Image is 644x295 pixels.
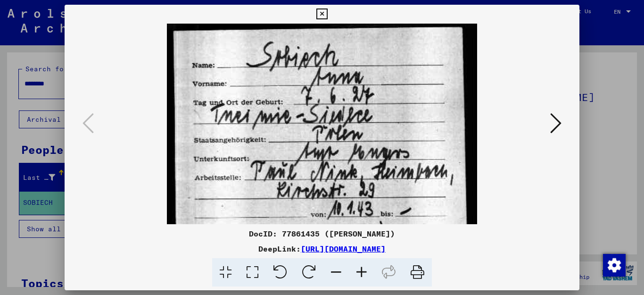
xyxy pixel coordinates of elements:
div: DocID: 77861435 ([PERSON_NAME]) [65,228,580,239]
div: DeepLink: [65,243,580,254]
div: Change consent [603,253,625,276]
img: Change consent [603,254,626,277]
a: [URL][DOMAIN_NAME] [301,244,386,253]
